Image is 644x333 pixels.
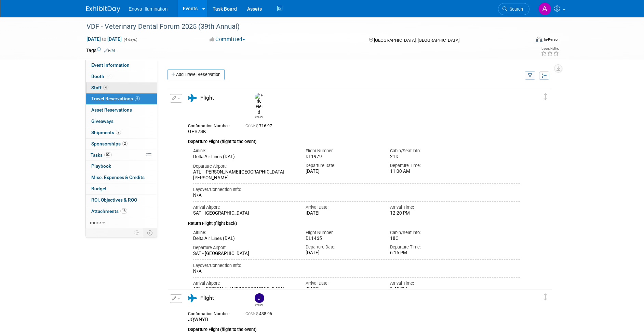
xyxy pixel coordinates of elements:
[86,195,157,206] a: ROI, Objectives & ROO
[116,130,121,135] span: 2
[390,286,464,292] div: 9:45 PM
[86,82,157,93] a: Staff4
[255,115,263,119] div: Eric Field
[91,85,108,90] span: Staff
[390,250,464,256] div: 6:15 PM
[135,96,140,101] span: 6
[103,85,108,90] span: 4
[306,280,380,286] div: Arrival Date:
[107,74,111,78] i: Booth reservation complete
[188,294,197,302] i: Flight
[86,127,157,138] a: Shipments2
[193,286,295,298] div: ATL - [PERSON_NAME][GEOGRAPHIC_DATA][PERSON_NAME]
[538,2,551,15] img: Abby Nelson
[306,250,380,256] div: [DATE]
[123,37,137,42] span: (4 days)
[143,228,157,237] td: Toggle Event Tabs
[86,206,157,217] a: Attachments18
[507,7,523,12] span: Search
[86,183,157,194] a: Budget
[86,93,157,104] a: Travel Reservations6
[188,94,197,102] i: Flight
[167,69,225,80] a: Add Travel Reservation
[104,152,112,157] span: 0%
[91,208,127,214] span: Attachments
[306,230,380,236] div: Flight Number:
[91,118,113,124] span: Giveaways
[193,148,295,154] div: Airline:
[193,154,295,160] div: Delta Air Lines (DAL)
[536,37,542,42] img: Format-Inperson.png
[255,93,263,115] img: Eric Field
[390,163,464,169] div: Departure Time:
[541,47,559,50] div: Event Rating
[86,71,157,82] a: Booth
[193,269,520,274] div: N/A
[390,148,464,154] div: Cabin/Seat Info:
[544,294,547,300] i: Click and drag to move item
[193,236,295,242] div: Delta Air Lines (DAL)
[86,6,120,13] img: ExhibitDay
[91,186,107,191] span: Budget
[91,96,140,101] span: Travel Reservations
[193,280,295,286] div: Arrival Airport:
[86,105,157,116] a: Asset Reservations
[91,107,132,113] span: Asset Reservations
[104,48,115,53] a: Edit
[498,3,529,15] a: Search
[245,124,275,128] span: 716.97
[306,163,380,169] div: Departure Date:
[193,245,295,251] div: Departure Airport:
[306,236,380,242] div: DL1465
[91,197,137,203] span: ROI, Objectives & ROO
[86,47,115,54] td: Tags
[193,230,295,236] div: Airline:
[188,129,206,134] span: GPB7SK
[193,251,295,257] div: SAT - [GEOGRAPHIC_DATA]
[200,95,214,101] span: Flight
[390,210,464,216] div: 12:20 PM
[253,93,265,119] div: Eric Field
[188,317,208,322] span: JQWNYB
[129,6,167,12] span: Enova Illumination
[390,230,464,236] div: Cabin/Seat Info:
[245,311,275,316] span: 438.96
[306,210,380,216] div: [DATE]
[86,60,157,71] a: Event Information
[84,21,519,33] div: VDF - Veterinary Dental Forum 2025 (39th Annual)
[86,36,122,42] span: [DATE] [DATE]
[306,204,380,210] div: Arrival Date:
[86,139,157,150] a: Sponsorships2
[86,116,157,127] a: Giveaways
[188,323,520,333] div: Departure Flight (flight to the event)
[544,37,560,42] div: In-Person
[390,236,464,241] div: 18C
[193,262,520,269] div: Layover/Connection Info:
[390,280,464,286] div: Arrival Time:
[374,38,459,43] span: [GEOGRAPHIC_DATA], [GEOGRAPHIC_DATA]
[193,193,520,198] div: N/A
[255,293,264,303] img: Janelle Tlusty
[188,135,520,145] div: Departure Flight (flight to the event)
[245,124,259,128] span: Cost: $
[101,36,107,42] span: to
[91,152,112,158] span: Tasks
[489,36,560,46] div: Event Format
[188,121,235,129] div: Confirmation Number:
[91,163,111,169] span: Playbook
[122,141,128,146] span: 2
[90,220,101,225] span: more
[86,161,157,172] a: Playbook
[245,311,259,316] span: Cost: $
[306,244,380,250] div: Departure Date:
[120,208,127,214] span: 18
[91,141,128,146] span: Sponsorships
[306,169,380,175] div: [DATE]
[207,36,248,43] button: Committed
[528,74,533,78] i: Filter by Traveler
[188,216,520,227] div: Return Flight (flight back)
[306,148,380,154] div: Flight Number:
[91,74,112,79] span: Booth
[193,210,295,216] div: SAT - [GEOGRAPHIC_DATA]
[193,169,295,181] div: ATL - [PERSON_NAME][GEOGRAPHIC_DATA][PERSON_NAME]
